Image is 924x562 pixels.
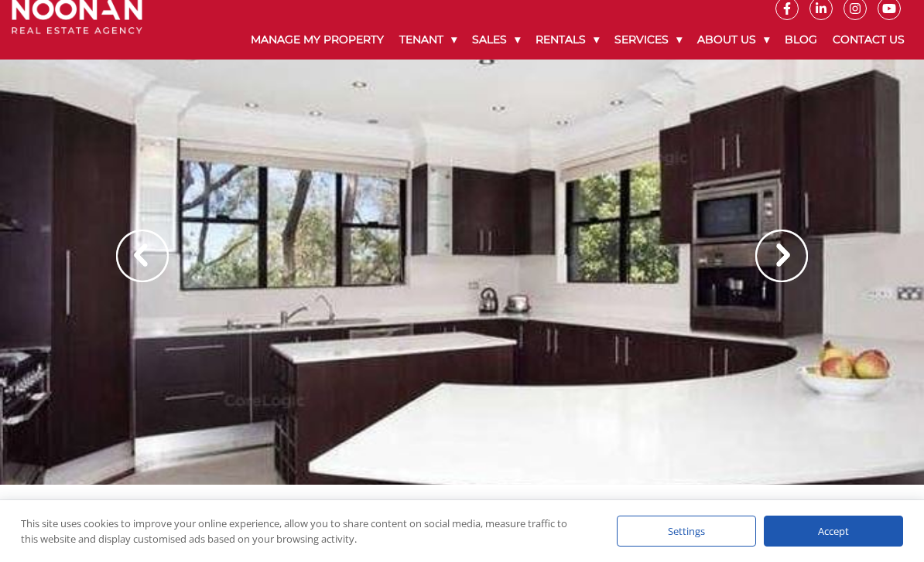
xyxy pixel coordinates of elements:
div: This site uses cookies to improve your online experience, allow you to share content on social me... [21,516,586,547]
a: Services [607,20,690,60]
a: Manage My Property [243,20,392,60]
div: Settings [617,516,756,547]
a: Contact Us [825,20,912,60]
a: Sales [464,20,528,60]
img: Arrow slider [116,230,169,282]
a: Rentals [528,20,607,60]
a: About Us [690,20,777,60]
div: Accept [764,516,903,547]
a: Blog [777,20,825,60]
a: Tenant [392,20,464,60]
img: Arrow slider [755,230,808,282]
